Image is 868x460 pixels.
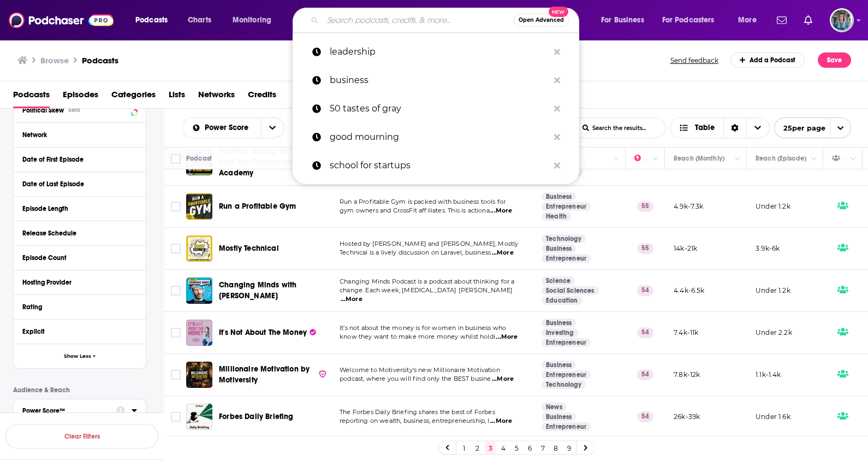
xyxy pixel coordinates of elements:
[219,280,296,300] span: Changing Minds with [PERSON_NAME]
[340,249,491,256] span: Technical is a lively discussion on Laravel, business
[22,303,130,311] div: Rating
[549,7,568,17] span: New
[634,152,650,165] div: Power Score
[662,13,715,28] span: For Podcasters
[756,244,780,253] p: 3.9k-6k
[9,10,114,31] img: Podchaser - Follow, Share and Rate Podcasts
[637,243,653,254] p: 55
[22,127,137,141] button: Network
[341,295,362,304] span: ...More
[756,328,792,337] p: Under 2.2k
[111,86,156,108] span: Categories
[514,14,569,27] button: Open AdvancedNew
[756,202,790,211] p: Under 1.2k
[496,333,518,341] span: ...More
[772,11,791,30] a: Show notifications dropdown
[756,370,781,379] p: 1.1k-1.4k
[171,286,181,296] span: Toggle select row
[674,328,698,337] p: 7.4k-11k
[674,244,697,253] p: 14k-21k
[22,299,137,313] button: Rating
[135,13,168,28] span: Podcasts
[22,275,137,288] button: Hosting Provider
[171,244,181,253] span: Toggle select row
[756,412,790,421] p: Under 1.6k
[128,11,182,29] button: open menu
[730,52,805,68] a: Add a Podcast
[593,11,658,29] button: open menu
[542,422,591,431] a: Entrepreneur
[542,319,576,327] a: Business
[186,235,212,262] img: Mostly Technical
[68,107,80,114] div: Beta
[637,369,653,380] p: 54
[293,123,579,151] a: good mourning
[219,244,279,253] span: Mostly Technical
[171,202,181,211] span: Toggle select row
[186,404,212,430] img: Forbes Daily Briefing
[674,412,700,421] p: 26k-39k
[186,278,212,304] img: Changing Minds with Owen Fitzpatrick
[22,324,137,338] button: Explicit
[330,66,549,95] p: business
[293,151,579,180] a: school for startups
[186,362,212,388] img: Millionaire Motivation by Motiversity
[219,243,279,254] a: Mostly Technical
[774,117,851,138] button: open menu
[756,152,806,165] div: Reach (Episode)
[655,11,730,29] button: open menu
[490,417,512,426] span: ...More
[775,120,825,137] span: 25 per page
[542,380,586,389] a: Technology
[492,375,514,384] span: ...More
[649,152,662,166] button: Column Actions
[293,38,579,66] a: leadership
[340,207,490,214] span: gym owners and CrossFit affiliates. This is actiona
[323,11,514,29] input: Search podcasts, credits, & more...
[695,124,715,132] span: Table
[14,344,146,368] button: Show Less
[459,441,469,455] a: 1
[261,118,284,138] button: open menu
[542,202,591,211] a: Entrepreneur
[472,441,483,455] a: 2
[205,124,252,132] span: Power Score
[492,249,514,257] span: ...More
[340,198,506,205] span: Run a Profitable Gym is packed with business tools for
[22,156,130,163] div: Date of First Episode
[542,361,576,369] a: Business
[233,13,271,28] span: Monitoring
[667,56,722,65] button: Send feedback
[188,13,211,28] span: Charts
[13,86,50,108] a: Podcasts
[542,328,578,337] a: Investing
[524,441,535,455] a: 6
[22,254,130,262] div: Episode Count
[498,441,509,455] a: 4
[542,370,591,379] a: Entrepreneur
[5,424,158,449] button: Clear Filters
[318,369,327,379] img: verified Badge
[186,193,212,220] a: Run a Profitable Gym
[63,86,98,108] a: Episodes
[723,118,746,138] div: Sort Direction
[293,66,579,95] a: business
[670,117,770,138] button: Choose View
[537,441,548,455] a: 7
[511,441,522,455] a: 5
[340,417,490,424] span: reporting on wealth, business, entrepreneurship, l
[637,411,653,422] p: 54
[818,52,851,68] button: Save
[542,254,591,263] a: Entrepreneur
[674,152,724,165] div: Reach (Monthly)
[22,107,64,114] span: Political Skew
[340,286,513,294] span: change. Each week, [MEDICAL_DATA] [PERSON_NAME]
[542,403,567,411] a: News
[830,8,854,32] img: User Profile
